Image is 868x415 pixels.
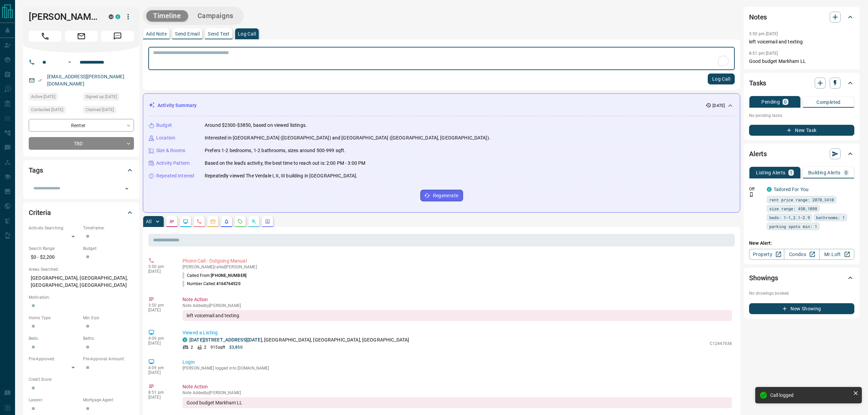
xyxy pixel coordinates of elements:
[713,103,725,109] p: [DATE]
[153,50,730,67] textarea: To enrich screen reader interactions, please activate Accessibility in Grammarly extension settings
[191,344,193,350] p: 2
[29,207,51,218] h2: Criteria
[756,170,786,175] p: Listing Alerts
[204,344,206,350] p: 2
[238,219,243,224] svg: Requests
[749,75,854,91] div: Tasks
[148,308,172,312] p: [DATE]
[211,344,225,350] p: 915 sqft
[224,219,229,224] svg: Listing Alerts
[816,214,845,221] span: bathrooms: 1
[148,264,172,269] p: 3:50 pm
[156,147,186,154] p: Size & Rooms
[182,303,732,308] p: Note Added by [PERSON_NAME]
[116,14,120,19] div: condos.ca
[216,281,241,286] span: 4164764520
[182,281,241,287] p: Number Called:
[148,395,172,400] p: [DATE]
[749,78,766,89] h2: Tasks
[182,359,732,366] p: Login
[182,310,732,321] div: left voicemail and texting
[85,106,114,113] span: Claimed [DATE]
[749,290,854,296] p: No showings booked
[710,340,732,347] p: C12447636
[83,245,134,252] p: Budget:
[29,31,62,42] span: Call
[156,122,172,129] p: Budget
[65,31,98,42] span: Email
[182,265,732,269] p: [PERSON_NAME] called [PERSON_NAME]
[761,99,780,104] p: Pending
[29,93,80,103] div: Mon Oct 06 2025
[189,336,409,344] p: , [GEOGRAPHIC_DATA], [GEOGRAPHIC_DATA], [GEOGRAPHIC_DATA]
[749,270,854,286] div: Showings
[191,10,240,22] button: Campaigns
[146,31,167,36] p: Add Note
[156,134,175,142] p: Location
[769,205,817,212] span: size range: 450,1098
[749,146,854,162] div: Alerts
[182,366,732,371] p: [PERSON_NAME] logged into [DOMAIN_NAME]
[265,219,270,224] svg: Agent Actions
[29,204,134,221] div: Criteria
[420,190,463,201] button: Regenerate
[767,187,772,192] div: condos.ca
[774,187,809,192] a: Tailored For You
[749,249,784,260] a: Property
[182,383,732,390] p: Note Action
[169,219,175,224] svg: Notes
[790,170,792,175] p: 1
[156,160,190,167] p: Activity Pattern
[29,266,134,272] p: Areas Searched:
[229,344,243,350] p: $3,850
[146,10,188,22] button: Timeline
[845,170,847,175] p: 0
[29,162,134,178] div: Tags
[29,315,80,321] p: Home Type:
[29,272,134,291] p: [GEOGRAPHIC_DATA], [GEOGRAPHIC_DATA], [GEOGRAPHIC_DATA], [GEOGRAPHIC_DATA]
[83,315,134,321] p: Min Size:
[749,12,767,23] h2: Notes
[708,73,735,84] button: Log Call
[29,119,134,132] div: Renter
[29,225,80,231] p: Actively Searching:
[749,186,763,192] p: Off
[205,134,490,142] p: Interested in [GEOGRAPHIC_DATA] ([GEOGRAPHIC_DATA]) and [GEOGRAPHIC_DATA] ([GEOGRAPHIC_DATA], [GE...
[205,147,345,154] p: Prefers 1-2 bedrooms, 1-2 bathrooms, sizes around 500-999 sqft.
[156,172,194,179] p: Repeated Interest
[819,249,854,260] a: Mr.Loft
[749,272,778,283] h2: Showings
[29,294,134,300] p: Motivation:
[66,58,74,66] button: Open
[122,184,132,193] button: Open
[29,11,98,22] h1: [PERSON_NAME]
[784,249,819,260] a: Condos
[148,390,172,395] p: 8:51 pm
[29,252,80,263] p: $0 - $2,200
[189,337,262,343] a: [DATE][STREET_ADDRESS][DATE]
[38,78,42,83] svg: Email Verified
[770,392,850,398] div: Call logged
[83,106,134,116] div: Sun Oct 05 2025
[769,223,817,230] span: parking spots min: 1
[749,51,778,56] p: 8:51 pm [DATE]
[182,329,732,336] p: Viewed a Listing
[149,99,734,112] div: Activity Summary[DATE]
[205,122,307,129] p: Around $2300-$3850, based on viewed listings.
[769,214,810,221] span: beds: 1-1,2.1-2.9
[749,31,778,36] p: 3:50 pm [DATE]
[749,125,854,136] button: New Task
[749,303,854,314] button: New Showing
[31,106,63,113] span: Contacted [DATE]
[749,9,854,25] div: Notes
[146,219,151,224] p: All
[148,336,172,341] p: 4:09 pm
[182,397,732,408] div: Good budget Markham LL
[29,397,80,403] p: Lawyer:
[205,160,365,167] p: Based on the lead's activity, the best time to reach out is: 2:00 PM - 3:00 PM
[83,356,134,362] p: Pre-Approval Amount:
[85,93,117,100] span: Signed up [DATE]
[29,137,134,150] div: TBD
[749,58,854,65] p: Good budget Markham LL
[182,272,246,279] p: Called From:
